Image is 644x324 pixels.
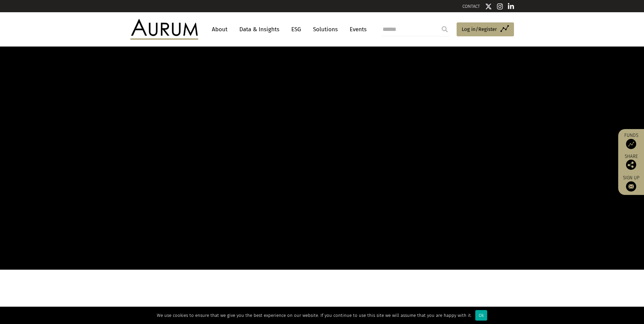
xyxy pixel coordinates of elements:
[626,139,636,149] img: Access Funds
[462,25,497,33] span: Log in/Register
[438,22,452,36] input: Submit
[622,132,641,149] a: Funds
[236,23,283,36] a: Data & Insights
[622,154,641,170] div: Share
[622,175,641,192] a: Sign up
[475,310,487,321] div: Ok
[457,22,514,37] a: Log in/Register
[208,23,231,36] a: About
[130,19,198,39] img: Aurum
[497,3,503,10] img: Instagram icon
[462,4,480,9] a: CONTACT
[485,3,492,10] img: Twitter icon
[288,23,305,36] a: ESG
[346,23,367,36] a: Events
[626,160,636,170] img: Share this post
[626,181,636,192] img: Sign up to our newsletter
[508,3,514,10] img: Linkedin icon
[310,23,341,36] a: Solutions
